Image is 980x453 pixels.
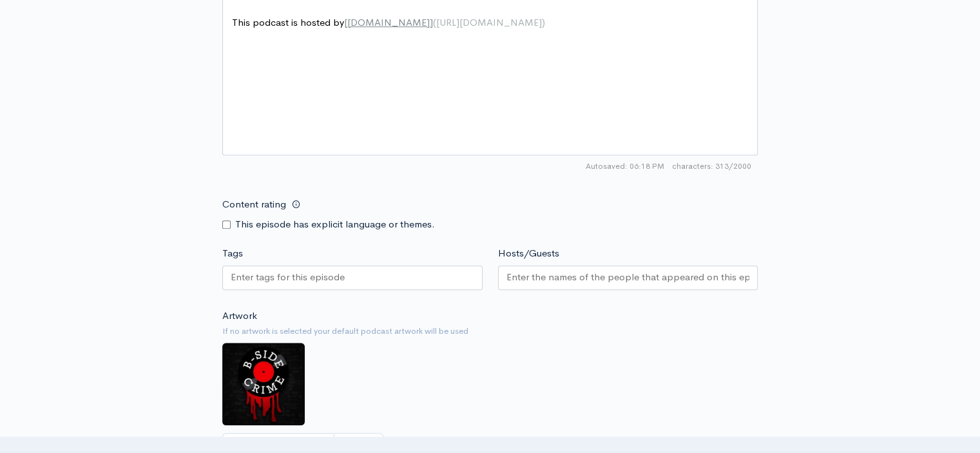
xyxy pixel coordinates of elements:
[433,16,436,28] span: (
[231,270,347,285] input: Enter tags for this episode
[222,309,257,323] label: Artwork
[222,246,243,261] label: Tags
[506,270,750,285] input: Enter the names of the people that appeared on this episode
[672,160,751,172] span: 313/2000
[232,16,545,28] span: This podcast is hosted by
[222,325,758,338] small: If no artwork is selected your default podcast artwork will be used
[347,16,430,28] span: [DOMAIN_NAME]
[430,16,433,28] span: ]
[344,16,347,28] span: [
[498,246,559,261] label: Hosts/Guests
[222,191,286,218] label: Content rating
[436,16,542,28] span: [URL][DOMAIN_NAME]
[235,217,435,232] label: This episode has explicit language or themes.
[542,16,545,28] span: )
[586,160,664,172] span: Autosaved: 06:18 PM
